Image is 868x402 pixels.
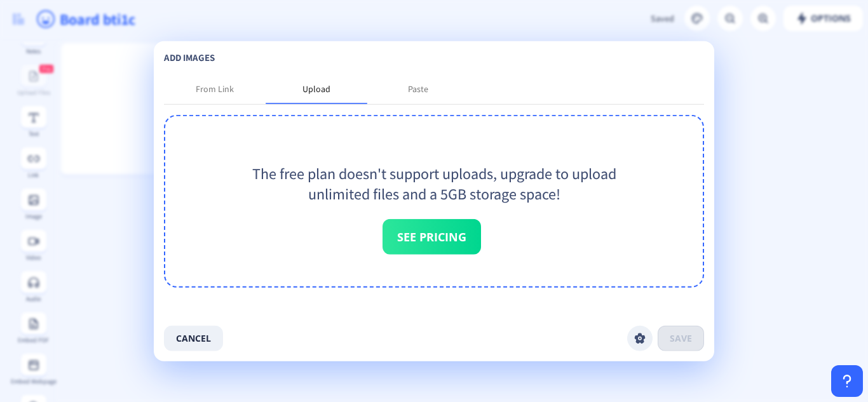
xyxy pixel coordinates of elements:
div: Upload [302,82,330,95]
button: cancel [164,326,223,351]
div: Paste [408,82,428,95]
button: See Pricing [383,218,481,254]
p: The free plan doesn't support uploads, upgrade to upload unlimited files and a 5GB storage space! [233,163,636,203]
div: From Link [196,82,234,95]
p: add images [164,51,704,64]
button: save [658,326,704,351]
